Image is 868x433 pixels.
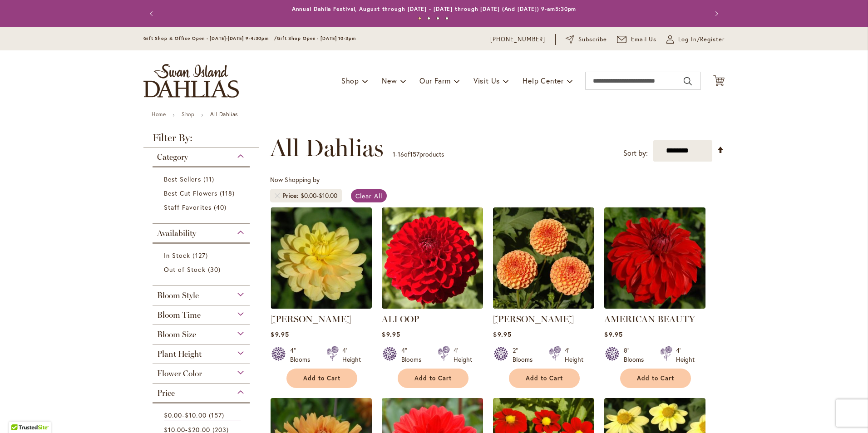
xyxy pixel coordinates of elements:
a: [PERSON_NAME] [493,314,574,325]
span: Email Us [631,35,657,44]
span: All Dahlias [270,134,384,162]
a: Subscribe [566,35,607,44]
span: $9.95 [493,330,511,339]
span: Add to Cart [637,374,674,382]
a: In Stock 127 [164,251,241,260]
span: $9.95 [382,330,400,339]
span: Help Center [523,76,564,85]
a: Best Sellers [164,174,241,184]
a: Shop [182,111,194,118]
a: Out of Stock 30 [164,265,241,274]
span: $9.95 [271,330,289,339]
img: ALI OOP [382,207,483,309]
span: Price [157,388,175,398]
img: AHOY MATEY [271,207,372,309]
span: 30 [208,265,223,274]
span: 1 [393,150,395,158]
span: Add to Cart [414,374,452,382]
span: Bloom Style [157,290,199,300]
strong: All Dahlias [210,111,238,118]
span: $10.00 [319,191,337,200]
span: Visit Us [473,76,500,85]
p: - of products [393,147,444,162]
div: 4" Blooms [290,346,316,364]
iframe: Launch Accessibility Center [7,401,32,426]
span: Add to Cart [303,374,340,382]
a: Email Us [617,35,657,44]
a: AMERICAN BEAUTY [604,314,695,325]
button: Add to Cart [398,369,469,388]
button: Add to Cart [509,369,580,388]
a: AMERICAN BEAUTY [604,302,705,310]
span: Flower Color [157,369,202,379]
a: [PHONE_NUMBER] [490,35,545,44]
a: ALI OOP [382,302,483,310]
label: Sort by: [623,145,648,162]
span: $0.00 [301,191,316,200]
a: Remove Price $0.00 - $10.00 [275,193,280,198]
button: 3 of 4 [436,17,439,20]
a: Log In/Register [666,35,725,44]
span: Shop [341,76,359,85]
div: - [301,191,337,200]
div: 4' Height [565,346,583,364]
span: 11 [203,174,217,184]
span: Now Shopping by [270,175,320,184]
a: Home [152,111,166,118]
span: 157 [209,410,227,420]
span: New [382,76,397,85]
img: AMERICAN BEAUTY [604,207,705,309]
span: Bloom Time [157,310,201,320]
a: store logo [143,64,239,98]
span: Staff Favorites [164,203,212,212]
div: 4' Height [676,346,695,364]
button: Next [706,5,725,23]
span: Subscribe [578,35,607,44]
span: $0.00 [164,411,182,419]
div: 4' Height [342,346,361,364]
a: [PERSON_NAME] [271,314,351,325]
span: Best Sellers [164,175,201,183]
span: Category [157,152,188,162]
button: Add to Cart [620,369,691,388]
span: Plant Height [157,349,202,359]
a: AMBER QUEEN [493,302,594,310]
button: 4 of 4 [445,17,449,20]
a: $0.00-$10.00 157 [164,410,241,420]
span: 16 [398,150,404,158]
button: Previous [143,5,162,23]
span: Log In/Register [678,35,725,44]
span: Gift Shop Open - [DATE] 10-3pm [277,35,356,41]
span: Clear All [355,192,382,200]
img: AMBER QUEEN [493,207,594,309]
div: 8" Blooms [624,346,649,364]
span: $10.00 [185,411,206,419]
span: Our Farm [419,76,450,85]
span: 118 [220,188,237,198]
span: Price [282,191,301,200]
span: Bloom Size [157,330,196,340]
span: Gift Shop & Office Open - [DATE]-[DATE] 9-4:30pm / [143,35,277,41]
span: $9.95 [604,330,622,339]
a: Clear All [351,189,387,202]
button: 2 of 4 [427,17,430,20]
div: 4' Height [454,346,472,364]
span: 157 [410,150,419,158]
a: Staff Favorites [164,202,241,212]
button: Add to Cart [286,369,357,388]
button: 1 of 4 [418,17,421,20]
span: 40 [214,202,229,212]
span: 127 [192,251,210,260]
a: AHOY MATEY [271,302,372,310]
a: Best Cut Flowers [164,188,241,198]
a: ALI OOP [382,314,419,325]
span: - [164,411,207,419]
span: In Stock [164,251,190,260]
span: Out of Stock [164,265,206,274]
div: 2" Blooms [513,346,538,364]
a: Annual Dahlia Festival, August through [DATE] - [DATE] through [DATE] (And [DATE]) 9-am5:30pm [292,5,577,12]
strong: Filter By: [143,133,259,148]
span: Best Cut Flowers [164,189,217,197]
div: 4" Blooms [401,346,427,364]
span: Availability [157,228,196,238]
